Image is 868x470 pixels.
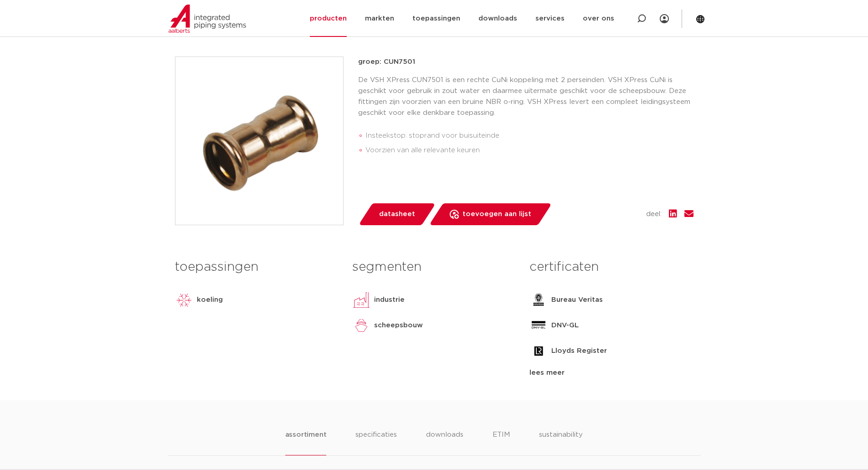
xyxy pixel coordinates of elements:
[197,294,223,305] p: koeling
[529,291,548,309] img: Bureau Veritas
[646,209,662,220] span: deel:
[529,258,693,276] h3: certificaten
[493,429,510,455] li: ETIM
[365,143,693,158] li: Voorzien van alle relevante keuren
[379,207,415,222] span: datasheet
[374,294,405,305] p: industrie
[352,316,370,335] img: scheepsbouw
[529,342,548,360] img: Lloyds Register
[352,291,370,309] img: industrie
[285,429,327,455] li: assortiment
[539,429,583,455] li: sustainability
[374,320,423,331] p: scheepsbouw
[352,258,516,276] h3: segmenten
[529,316,548,335] img: DNV-GL
[551,320,579,331] p: DNV-GL
[358,57,693,67] p: groep: CUN7501
[175,57,343,225] img: Product Image for VSH XPress CuNi rechte koppeling (2 x press)
[175,258,339,276] h3: toepassingen
[355,429,397,455] li: specificaties
[358,75,693,119] p: De VSH XPress CUN7501 is een rechte CuNi koppeling met 2 perseinden. VSH XPress CuNi is geschikt ...
[551,294,603,305] p: Bureau Veritas
[426,429,463,455] li: downloads
[551,346,607,356] p: Lloyds Register
[529,367,693,378] div: lees meer
[358,203,436,225] a: datasheet
[365,129,693,143] li: Insteekstop: stoprand voor buisuiteinde
[462,207,531,222] span: toevoegen aan lijst
[175,291,193,309] img: koeling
